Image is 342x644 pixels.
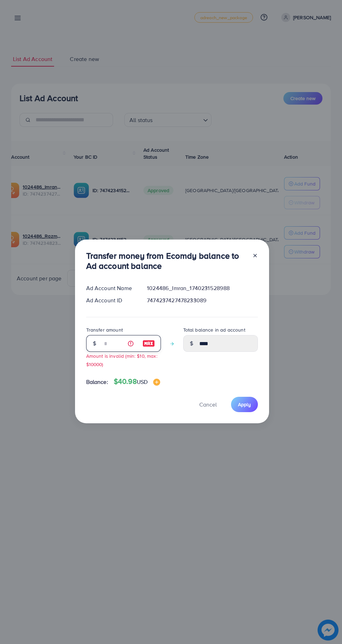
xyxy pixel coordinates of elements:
span: Apply [238,401,251,408]
span: USD [137,378,148,386]
h4: $40.98 [114,377,160,386]
h3: Transfer money from Ecomdy balance to Ad account balance [86,251,247,271]
label: Total balance in ad account [183,326,245,333]
div: 1024486_Imran_1740231528988 [141,284,263,292]
button: Apply [231,397,258,412]
img: image [142,339,155,348]
span: Balance: [86,378,108,386]
button: Cancel [191,397,225,412]
div: Ad Account ID [81,296,142,304]
div: 7474237427478233089 [141,296,263,304]
small: Amount is invalid (min: $10, max: $10000) [86,353,157,367]
div: Ad Account Name [81,284,142,292]
img: image [153,379,160,386]
span: Cancel [199,401,217,408]
label: Transfer amount [86,326,123,333]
